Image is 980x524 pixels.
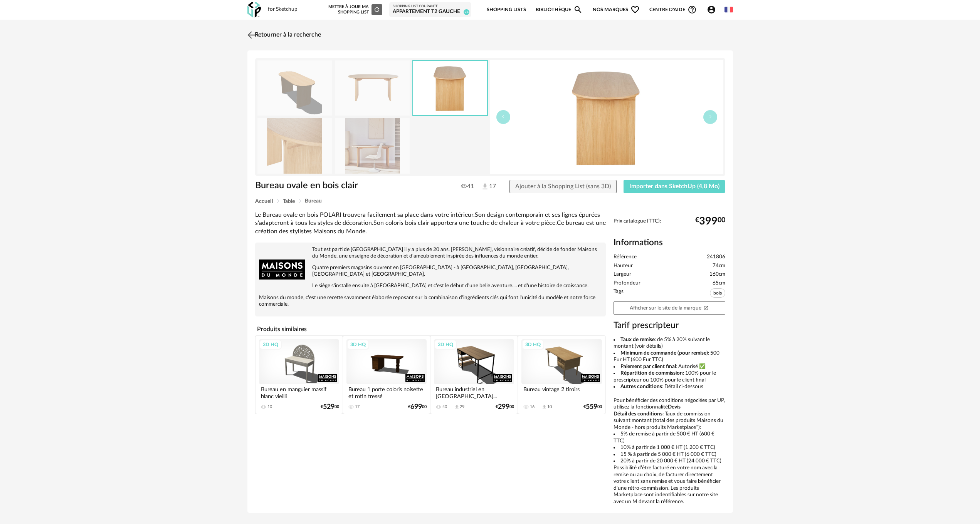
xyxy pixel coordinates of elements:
img: bureau-ovale-en-bois-clair-1000-15-29-241806_2.jpg [413,61,487,115]
div: Bureau 1 porte coloris noisette et rotin tressé [346,384,427,400]
span: 65cm [713,280,725,287]
span: 17 [481,182,495,191]
a: 3D HQ Bureau 1 porte coloris noisette et rotin tressé 17 €69900 [343,336,430,414]
span: 160cm [709,271,725,278]
span: Magnify icon [573,5,583,14]
img: bureau-ovale-en-bois-clair-1000-15-29-241806_12.jpg [335,118,410,173]
div: 3D HQ [434,340,457,350]
li: 10% à partir de 1 000 € HT (1 200 € TTC) [614,444,725,451]
span: Ajouter à la Shopping List (sans 3D) [515,183,611,189]
h4: Produits similaires [255,323,606,335]
div: 29 [460,404,464,410]
a: 3D HQ Bureau industriel en [GEOGRAPHIC_DATA]... 40 Download icon 29 €29900 [430,336,518,414]
div: € 00 [321,404,339,410]
img: thumbnail.png [257,60,332,116]
img: bureau-ovale-en-bois-clair-1000-15-29-241806_1.jpg [335,60,410,116]
span: 241806 [707,254,725,261]
div: 40 [442,404,447,410]
p: Maisons du monde, c'est une recette savamment élaborée reposant sur la combinaison d'ingrédients ... [259,295,602,308]
span: Account Circle icon [707,5,716,14]
p: Quatre premiers magasins ouvrent en [GEOGRAPHIC_DATA] - à [GEOGRAPHIC_DATA], [GEOGRAPHIC_DATA], [... [259,265,602,278]
div: Prix catalogue (TTC): [614,218,725,232]
div: Pour bénéficier des conditions négociées par UP, utilisez la fonctionnalité : Taux de commission ... [614,336,725,506]
span: 41 [461,182,474,190]
span: Help Circle Outline icon [688,5,697,14]
li: : Détail ci-dessous [614,383,725,390]
h3: Tarif prescripteur [614,320,725,331]
a: 3D HQ Bureau vintage 2 tiroirs 16 Download icon 10 €55900 [518,336,605,414]
div: 3D HQ [347,340,369,350]
span: Centre d'aideHelp Circle Outline icon [649,5,697,14]
img: bureau-ovale-en-bois-clair-1000-15-29-241806_2.jpg [490,60,723,174]
a: Afficher sur le site de la marqueOpen In New icon [614,301,725,315]
span: Accueil [255,199,273,204]
img: brand logo [259,246,305,293]
b: Paiement par client final [620,364,676,369]
a: Shopping List courante Appartement T2 gauche 24 [393,4,468,15]
img: fr [724,5,733,14]
b: Autres conditions [620,384,662,389]
img: Téléchargements [481,182,489,191]
span: 299 [498,404,509,410]
h1: Bureau ovale en bois clair [255,180,447,192]
span: Tags [614,288,624,300]
h2: Informations [614,237,725,248]
a: Shopping Lists [487,1,526,19]
span: Open In New icon [703,305,709,310]
b: Devis [668,404,681,410]
div: Breadcrumb [255,198,725,204]
span: Importer dans SketchUp (4,8 Mo) [629,183,719,189]
div: 17 [355,404,360,410]
div: for Sketchup [268,6,298,13]
div: 3D HQ [259,340,282,350]
li: 5% de remise à partir de 500 € HT (600 € TTC) [614,431,725,444]
span: 699 [410,404,422,410]
b: Répartition de commission [620,370,683,376]
span: Nos marques [593,1,640,19]
div: 10 [547,404,552,410]
span: Hauteur [614,263,633,270]
div: Bureau en manguier massif blanc vieilli [259,384,339,400]
b: Taux de remise [620,337,655,342]
span: Download icon [541,404,547,410]
div: Le Bureau ovale en bois POLARI trouvera facilement sa place dans votre intérieur.Son design conte... [255,211,606,236]
li: : 500 Eur HT (600 Eur TTC) [614,350,725,363]
span: 559 [586,404,597,410]
div: Mettre à jour ma Shopping List [327,4,382,15]
div: € 00 [583,404,602,410]
div: 16 [530,404,535,410]
a: Retourner à la recherche [245,27,321,44]
div: 10 [267,404,272,410]
span: 74cm [713,263,725,270]
span: 24 [464,9,469,15]
div: Bureau vintage 2 tiroirs [521,384,602,400]
div: € 00 [695,218,725,224]
p: Tout est parti de [GEOGRAPHIC_DATA] il y a plus de 20 ans. [PERSON_NAME], visionnaire créatif, dé... [259,246,602,259]
div: € 00 [496,404,514,410]
span: bois [710,288,725,298]
div: Bureau industriel en [GEOGRAPHIC_DATA]... [434,384,514,400]
p: Le siège s'installe ensuite à [GEOGRAPHIC_DATA] et c'est le début d'une belle aventure.... et d'u... [259,283,602,289]
li: 15 % à partir de 5 000 € HT (6 000 € TTC) [614,451,725,458]
div: € 00 [408,404,427,410]
span: Account Circle icon [707,5,719,14]
b: Minimum de commande (pour remise) [620,350,708,356]
span: Bureau [305,198,322,204]
img: bureau-ovale-en-bois-clair-1000-15-29-241806_3.jpg [257,118,332,173]
li: 20% à partir de 20 000 € HT (24 000 € TTC) Possibilité d’être facturé en votre nom avec la remise... [614,458,725,505]
span: Download icon [454,404,460,410]
span: Référence [614,254,637,261]
span: Profondeur [614,280,640,287]
a: BibliothèqueMagnify icon [536,1,583,19]
button: Importer dans SketchUp (4,8 Mo) [624,180,725,194]
span: 529 [323,404,335,410]
div: Shopping List courante [393,4,468,9]
span: 399 [699,218,718,224]
a: 3D HQ Bureau en manguier massif blanc vieilli 10 €52900 [256,336,343,414]
li: : Autorisé ✅ [614,363,725,370]
b: Détail des conditions [614,411,662,417]
span: Refresh icon [373,7,380,12]
div: Appartement T2 gauche [393,8,468,15]
div: 3D HQ [522,340,544,350]
img: OXP [247,2,261,18]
